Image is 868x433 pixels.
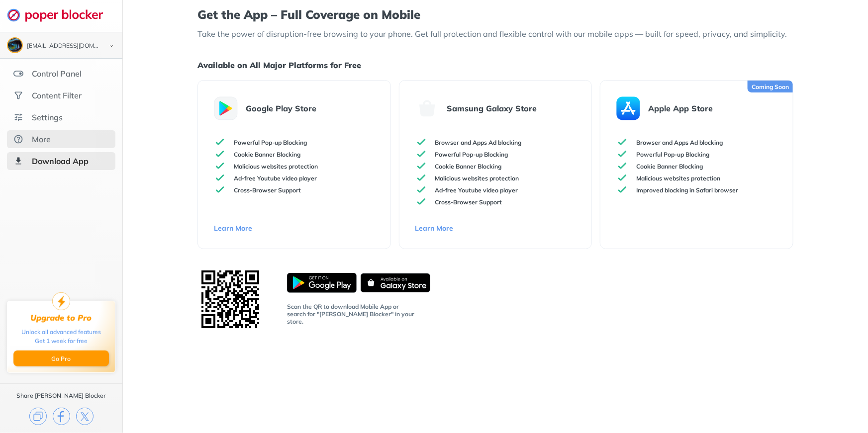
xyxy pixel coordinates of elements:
[361,273,430,293] img: galaxy-store-badge.svg
[636,139,723,146] p: Browser and Apps Ad blocking
[32,112,63,122] div: Settings
[214,172,226,184] img: check-green.svg
[234,174,317,182] p: Ad-free Youtube video player
[13,90,23,100] img: social.svg
[435,198,502,206] p: Cross-Browser Support
[32,134,51,144] div: More
[214,184,226,196] img: check-green.svg
[246,103,316,113] p: Google Play Store
[616,184,628,196] img: check-green.svg
[214,148,226,160] img: check-green.svg
[29,408,47,425] img: copy.svg
[21,328,101,337] div: Unlock all advanced features
[32,90,82,100] div: Content Filter
[287,303,416,325] p: Scan the QR to download Mobile App or search for "[PERSON_NAME] Blocker" in your store.
[415,196,427,208] img: check-green.svg
[234,139,307,146] p: Powerful Pop-up Blocking
[287,273,357,293] img: android-store-badge.svg
[234,151,300,158] p: Cookie Banner Blocking
[197,266,263,332] img: QR Code
[636,186,738,194] p: Improved blocking in Safari browser
[435,174,519,182] p: Malicious websites protection
[616,160,628,172] img: check-green.svg
[53,408,70,425] img: facebook.svg
[636,163,703,170] p: Cookie Banner Blocking
[197,59,793,72] h1: Available on All Major Platforms for Free
[636,151,709,158] p: Powerful Pop-up Blocking
[16,392,106,400] div: Share [PERSON_NAME] Blocker
[214,160,226,172] img: check-green.svg
[76,408,94,425] img: x.svg
[35,337,88,346] div: Get 1 week for free
[13,134,23,144] img: about.svg
[197,29,793,39] p: Take the power of disruption-free browsing to your phone. Get full protection and flexible contro...
[435,163,502,170] p: Cookie Banner Blocking
[8,38,22,52] img: ACg8ocLCfTpdHMEUKHPm-oXpjpEfmfcV6OTHBt9gqoI_1Ow3YsgdWFof0w=s96-c
[636,174,720,182] p: Malicious websites protection
[32,69,82,79] div: Control Panel
[31,313,92,323] div: Upgrade to Pro
[7,8,114,22] img: logo-webpage.svg
[415,148,427,160] img: check-green.svg
[27,43,100,50] div: livinwithclass123@gmail.com
[13,350,109,366] button: Go Pro
[13,69,23,79] img: features.svg
[214,136,226,148] img: check-green.svg
[415,96,439,120] img: galaxy-store.svg
[415,184,427,196] img: check-green.svg
[435,139,522,146] p: Browser and Apps Ad blocking
[415,172,427,184] img: check-green.svg
[234,186,301,194] p: Cross-Browser Support
[415,160,427,172] img: check-green.svg
[52,292,70,310] img: upgrade-to-pro.svg
[648,103,713,113] p: Apple App Store
[13,156,23,166] img: download-app-selected.svg
[616,96,640,120] img: apple-store.svg
[214,96,238,120] img: android-store.svg
[616,148,628,160] img: check-green.svg
[197,8,793,21] h1: Get the App – Full Coverage on Mobile
[32,156,89,166] div: Download App
[105,41,117,51] img: chevron-bottom-black.svg
[435,186,518,194] p: Ad-free Youtube video player
[214,224,375,233] a: Learn More
[13,112,23,122] img: settings.svg
[748,81,793,92] div: Coming Soon
[415,136,427,148] img: check-green.svg
[435,151,508,158] p: Powerful Pop-up Blocking
[234,163,318,170] p: Malicious websites protection
[616,172,628,184] img: check-green.svg
[616,136,628,148] img: check-green.svg
[447,103,537,113] p: Samsung Galaxy Store
[415,224,576,233] a: Learn More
